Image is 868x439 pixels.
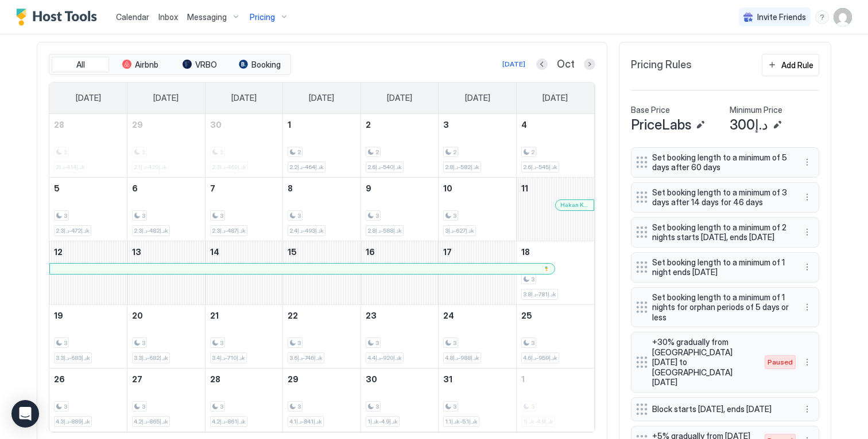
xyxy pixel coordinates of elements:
[557,58,575,71] span: Oct
[206,178,283,199] a: October 7, 2025
[800,190,814,204] button: More options
[283,369,361,390] a: October 29, 2025
[64,403,67,410] span: 3
[212,227,246,234] span: د.إ487-د.إ2.3k
[631,105,670,115] span: Base Price
[375,83,424,113] a: Thursday
[366,311,377,320] span: 23
[64,339,67,347] span: 3
[153,93,179,103] span: [DATE]
[361,177,439,241] td: October 9, 2025
[560,201,589,209] span: Hakan KURU
[54,120,64,130] span: 28
[521,247,530,257] span: 18
[584,58,595,70] button: Next month
[56,418,90,425] span: د.إ889-د.إ4.3k
[132,247,141,257] span: 13
[770,118,784,132] button: Edit
[49,177,127,241] td: October 5, 2025
[439,305,516,326] a: October 24, 2025
[49,369,127,390] a: October 26, 2025
[516,368,594,432] td: November 1, 2025
[439,241,516,262] a: October 17, 2025
[210,120,222,130] span: 30
[375,148,379,156] span: 2
[800,225,814,239] div: menu
[127,241,205,262] a: October 13, 2025
[443,374,452,384] span: 31
[631,116,691,134] span: PriceLabs
[800,155,814,169] button: More options
[134,227,168,234] span: د.إ482-د.إ2.3k
[439,177,517,241] td: October 10, 2025
[439,114,517,178] td: October 3, 2025
[834,8,852,26] div: User profile
[135,60,158,70] span: Airbnb
[375,403,379,410] span: 3
[443,120,449,130] span: 3
[361,369,439,390] a: October 30, 2025
[127,241,206,304] td: October 13, 2025
[142,403,145,410] span: 3
[283,178,361,199] a: October 8, 2025
[231,57,288,73] button: Booking
[76,93,101,103] span: [DATE]
[127,368,206,432] td: October 27, 2025
[521,183,528,193] span: 11
[288,183,293,193] span: 8
[49,114,127,135] a: September 28, 2025
[158,11,178,23] a: Inbox
[289,354,323,362] span: د.إ746-د.إ3.6k
[439,304,517,368] td: October 24, 2025
[127,178,205,199] a: October 6, 2025
[220,83,268,113] a: Tuesday
[445,163,479,171] span: د.إ582-د.إ2.8k
[205,177,283,241] td: October 7, 2025
[439,369,516,390] a: October 31, 2025
[49,305,127,326] a: October 19, 2025
[445,354,479,362] span: د.إ988-د.إ4.8k
[212,354,245,362] span: د.إ710-د.إ3.4k
[443,247,452,257] span: 17
[205,368,283,432] td: October 28, 2025
[800,155,814,169] div: menu
[283,114,361,178] td: October 1, 2025
[171,57,228,73] button: VRBO
[439,178,516,199] a: October 10, 2025
[781,59,813,71] div: Add Rule
[367,163,402,171] span: د.إ540-د.إ2.6k
[517,241,594,262] a: October 18, 2025
[142,83,190,113] a: Monday
[52,57,109,73] button: All
[652,222,789,242] span: Set booking length to a minimum of 2 nights starts [DATE], ends [DATE]
[445,227,474,234] span: د.إ627-د.إ3k
[375,339,379,347] span: 3
[652,292,789,323] span: Set booking length to a minimum of 1 nights for orphan periods of 5 days or less
[361,114,439,178] td: October 2, 2025
[800,402,814,416] div: menu
[49,178,127,199] a: October 5, 2025
[49,368,127,432] td: October 26, 2025
[516,114,594,178] td: October 4, 2025
[206,241,283,262] a: October 14, 2025
[16,9,102,26] div: Host Tools Logo
[445,418,478,425] span: د.إ1.1k-د.إ5.1k
[536,58,548,70] button: Previous month
[220,339,223,347] span: 3
[800,355,814,369] div: menu
[453,339,456,347] span: 3
[288,120,291,130] span: 1
[283,304,361,368] td: October 22, 2025
[800,260,814,274] div: menu
[49,241,127,304] td: October 12, 2025
[542,93,568,103] span: [DATE]
[367,354,402,362] span: د.إ920-د.إ4.4k
[521,311,532,320] span: 25
[439,241,517,304] td: October 17, 2025
[210,311,219,320] span: 21
[54,183,60,193] span: 5
[361,241,439,304] td: October 16, 2025
[652,404,789,414] span: Block starts [DATE], ends [DATE]
[283,368,361,432] td: October 29, 2025
[361,241,439,262] a: October 16, 2025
